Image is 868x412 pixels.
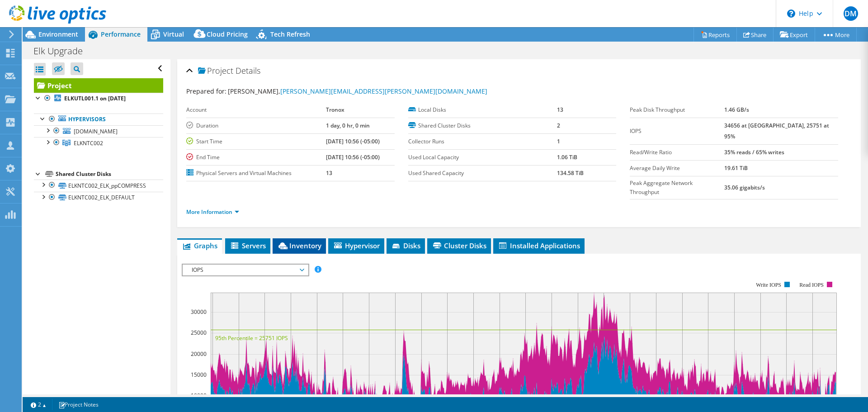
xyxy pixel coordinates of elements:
[408,105,557,114] label: Local Disks
[557,153,577,161] b: 1.06 TiB
[724,106,749,114] b: 1.46 GB/s
[34,180,163,191] a: ELKNTC002_ELK_ppCOMPRESS
[186,137,326,146] label: Start Time
[186,153,326,162] label: End Time
[391,241,420,250] span: Disks
[29,46,97,56] h1: Elk Upgrade
[326,137,380,145] b: [DATE] 10:56 (-05:00)
[34,125,163,137] a: [DOMAIN_NAME]
[408,153,557,162] label: Used Local Capacity
[557,122,560,129] b: 2
[326,106,344,114] b: Tronox
[773,28,815,42] a: Export
[557,169,584,177] b: 134.58 TiB
[191,371,207,379] text: 15000
[815,28,857,42] a: More
[326,122,370,129] b: 1 day, 0 hr, 0 min
[498,241,580,250] span: Installed Applications
[191,308,207,316] text: 30000
[191,392,207,399] text: 10000
[34,137,163,149] a: ELKNTC002
[333,241,380,250] span: Hypervisor
[38,30,78,38] span: Environment
[408,137,557,146] label: Collector Runs
[724,148,784,156] b: 35% reads / 65% writes
[64,95,126,102] b: ELKUTL001.1 on [DATE]
[187,265,303,275] span: IOPS
[277,241,321,250] span: Inventory
[756,282,781,288] text: Write IOPS
[736,28,774,42] a: Share
[630,127,724,136] label: IOPS
[186,121,326,130] label: Duration
[326,169,332,177] b: 13
[800,282,824,288] text: Read IOPS
[198,66,233,76] span: Project
[630,105,724,114] label: Peak Disk Throughput
[52,399,105,410] a: Project Notes
[630,148,724,157] label: Read/Write Ratio
[34,78,163,93] a: Project
[408,121,557,130] label: Shared Cluster Disks
[326,153,380,161] b: [DATE] 10:56 (-05:00)
[724,122,829,140] b: 34656 at [GEOGRAPHIC_DATA], 25751 at 95%
[186,169,326,178] label: Physical Servers and Virtual Machines
[236,65,260,76] span: Details
[724,184,765,191] b: 35.06 gigabits/s
[191,350,207,358] text: 20000
[230,241,266,250] span: Servers
[56,169,163,180] div: Shared Cluster Disks
[215,334,288,342] text: 95th Percentile = 25751 IOPS
[207,30,248,38] span: Cloud Pricing
[557,137,560,145] b: 1
[24,399,52,410] a: 2
[74,128,118,135] span: [DOMAIN_NAME]
[630,179,724,197] label: Peak Aggregate Network Throughput
[163,30,184,38] span: Virtual
[186,105,326,114] label: Account
[228,87,487,95] span: [PERSON_NAME],
[630,164,724,173] label: Average Daily Write
[191,329,207,336] text: 25000
[34,93,163,104] a: ELKUTL001.1 on [DATE]
[557,106,563,114] b: 13
[34,192,163,204] a: ELKNTC002_ELK_DEFAULT
[787,9,795,18] svg: \n
[693,28,737,42] a: Reports
[280,87,487,95] a: [PERSON_NAME][EMAIL_ADDRESS][PERSON_NAME][DOMAIN_NAME]
[34,114,163,125] a: Hypervisors
[432,241,486,250] span: Cluster Disks
[186,87,226,95] label: Prepared for:
[186,208,239,216] a: More Information
[408,169,557,178] label: Used Shared Capacity
[844,6,858,21] span: DM
[724,164,748,172] b: 19.61 TiB
[101,30,141,38] span: Performance
[182,241,217,250] span: Graphs
[270,30,310,38] span: Tech Refresh
[74,139,103,147] span: ELKNTC002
